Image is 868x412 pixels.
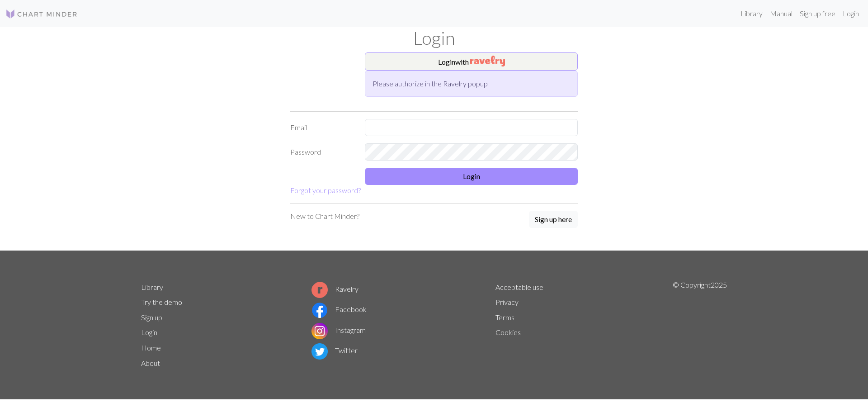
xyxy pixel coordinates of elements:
[311,305,367,313] a: Facebook
[285,119,359,136] label: Email
[766,5,796,23] a: Manual
[141,298,182,306] a: Try the demo
[796,5,839,23] a: Sign up free
[365,52,578,71] button: Loginwith
[311,284,359,293] a: Ravelry
[141,343,161,352] a: Home
[529,211,578,229] a: Sign up here
[470,56,505,66] img: Ravelry
[311,282,328,298] img: Ravelry logo
[737,5,766,23] a: Library
[311,326,366,334] a: Instagram
[290,211,359,222] p: New to Chart Minder?
[495,328,521,336] a: Cookies
[529,211,578,228] button: Sign up here
[495,313,514,322] a: Terms
[311,302,328,318] img: Facebook logo
[141,283,163,291] a: Library
[5,9,78,19] img: Logo
[673,279,727,371] p: © Copyright 2025
[141,313,162,322] a: Sign up
[495,283,543,291] a: Acceptable use
[365,71,578,97] div: Please authorize in the Ravelry popup
[839,5,863,23] a: Login
[285,143,359,161] label: Password
[495,298,519,306] a: Privacy
[311,323,328,339] img: Instagram logo
[290,186,361,194] a: Forgot your password?
[365,168,578,185] button: Login
[141,359,160,367] a: About
[311,346,358,355] a: Twitter
[136,27,732,49] h1: Login
[141,328,157,336] a: Login
[311,343,328,360] img: Twitter logo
